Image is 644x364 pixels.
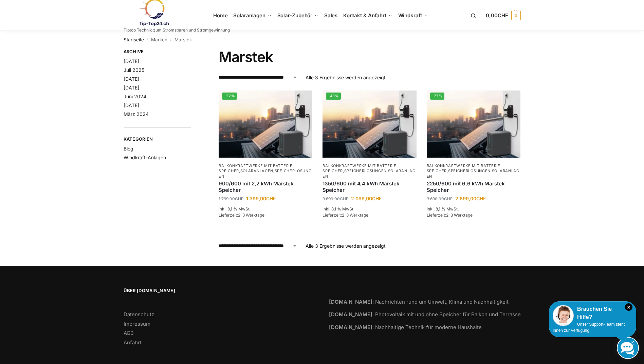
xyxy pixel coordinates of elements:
a: 1350/600 mit 4,4 kWh Marstek Speicher [323,180,416,194]
span: Über [DOMAIN_NAME] [124,287,315,294]
a: -27%Balkonkraftwerk mit Marstek Speicher [427,89,520,159]
span: CHF [235,196,243,201]
a: Solar-Zubehör [274,0,321,31]
span: Lieferzeit: [427,213,473,218]
a: Solaranlagen [323,168,415,178]
select: Shop-Reihenfolge [219,242,297,249]
span: CHF [372,196,382,201]
a: 0,00CHF 0 [486,5,520,26]
a: Startseite [124,37,144,42]
span: 0,00 [486,12,508,19]
a: Datenschutz [124,311,154,318]
a: Blog [124,146,133,151]
span: Lieferzeit: [323,213,368,218]
i: Schließen [625,303,632,311]
bdi: 1.799,00 [219,196,243,201]
a: Anfahrt [124,339,142,346]
a: Speicherlösungen [448,168,491,173]
img: Balkonkraftwerk mit Marstek Speicher [323,89,416,159]
strong: [DOMAIN_NAME] [329,299,372,305]
p: , , [427,163,520,179]
span: 2-3 Werktage [342,213,368,218]
p: , , [219,163,312,179]
a: Windkraft-Anlagen [124,155,166,160]
span: 2-3 Werktage [238,213,264,218]
span: Solaranlagen [233,12,265,19]
select: Shop-Reihenfolge [219,74,297,81]
a: [DATE] [124,85,139,90]
span: CHF [340,196,348,201]
a: Sales [321,0,340,31]
a: Kontakt & Anfahrt [340,0,395,31]
span: / [167,37,174,43]
strong: [DOMAIN_NAME] [329,324,372,330]
p: Alle 3 Ergebnisse werden angezeigt [306,74,386,81]
span: 2-3 Werktage [446,213,473,218]
span: Kategorien [124,136,191,143]
bdi: 1.399,00 [246,196,276,201]
a: Juni 2024 [124,94,146,99]
span: Windkraft [398,12,422,19]
a: Speicherlösungen [344,168,387,173]
strong: [DOMAIN_NAME] [329,311,372,318]
span: CHF [476,196,486,201]
a: -22%Balkonkraftwerk mit Marstek Speicher [219,89,312,159]
h1: Marstek [219,48,520,65]
bdi: 3.690,00 [323,196,348,201]
a: AGB [124,330,134,336]
a: [DOMAIN_NAME]: Nachrichten rund um Umwelt, Klima und Nachhaltigkeit [329,299,509,305]
a: [DATE] [124,76,139,82]
a: [DOMAIN_NAME]: Nachhaltige Technik für moderne Haushalte [329,324,482,330]
span: CHF [266,196,276,201]
p: Tiptop Technik zum Stromsparen und Stromgewinnung [124,28,230,32]
a: Speicherlösungen [219,168,311,178]
a: Balkonkraftwerke mit Batterie Speicher [323,163,396,173]
img: Balkonkraftwerk mit Marstek Speicher [219,89,312,159]
p: , , [323,163,416,179]
nav: Breadcrumb [124,31,521,48]
span: Kontakt & Anfahrt [343,12,386,19]
a: -43%Balkonkraftwerk mit Marstek Speicher [323,89,416,159]
p: inkl. 8,1 % MwSt. [219,206,312,212]
bdi: 2.699,00 [455,196,486,201]
span: Lieferzeit: [219,213,264,218]
a: Impressum [124,321,150,327]
span: CHF [498,12,508,19]
a: März 2024 [124,111,149,117]
p: inkl. 8,1 % MwSt. [323,206,416,212]
img: Customer service [553,305,574,326]
div: Brauchen Sie Hilfe? [553,305,632,321]
a: 900/600 mit 2,2 kWh Marstek Speicher [219,180,312,194]
a: Juli 2025 [124,67,144,73]
a: Solaranlagen [427,168,519,178]
span: CHF [444,196,453,201]
a: Solaranlagen [231,0,274,31]
a: [DOMAIN_NAME]: Photovoltaik mit und ohne Speicher für Balkon und Terrasse [329,311,521,318]
a: Solaranlagen [240,168,273,173]
span: Sales [324,12,338,19]
a: 2250/600 mit 6,6 kWh Marstek Speicher [427,180,520,194]
a: Balkonkraftwerke mit Batterie Speicher [219,163,292,173]
span: / [144,37,151,43]
p: Alle 3 Ergebnisse werden angezeigt [306,242,386,249]
span: 0 [511,11,521,20]
bdi: 3.690,00 [427,196,453,201]
a: [DATE] [124,102,139,108]
a: Windkraft [395,0,431,31]
a: Balkonkraftwerke mit Batterie Speicher [427,163,500,173]
span: Archive [124,48,191,55]
img: Balkonkraftwerk mit Marstek Speicher [427,89,520,159]
a: [DATE] [124,58,139,64]
p: inkl. 8,1 % MwSt. [427,206,520,212]
button: Close filters [191,49,195,56]
span: Unser Support-Team steht Ihnen zur Verfügung [553,322,625,333]
bdi: 2.099,00 [351,196,382,201]
span: Solar-Zubehör [277,12,313,19]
